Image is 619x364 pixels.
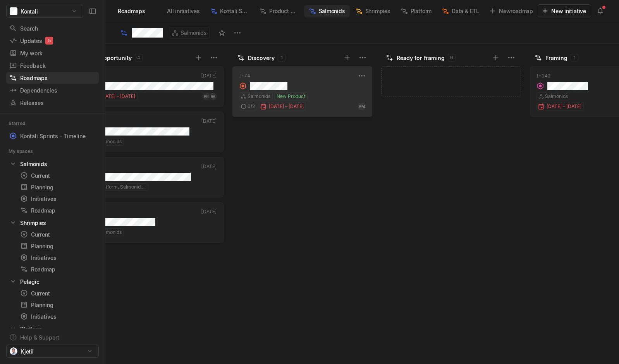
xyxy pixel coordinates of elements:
a: [DATE]Platform, Salmonids, Data & ETL [84,157,224,197]
div: Framing [545,54,567,62]
div: Help & Support [20,333,59,342]
span: Salmonids [319,7,345,15]
span: Product Strategy [269,7,298,15]
div: Shrimpies [351,5,395,17]
a: Releases [6,97,99,108]
a: Pelagic [6,276,99,287]
div: Roadmap [20,206,96,215]
div: [DATE] [201,163,217,170]
div: Discovery [248,54,275,62]
a: Roadmap [17,205,99,216]
div: Roadmaps [116,6,147,16]
div: Salmonids [20,160,47,168]
div: Platform [20,325,42,333]
div: 5 [45,37,53,45]
div: Kontali Sprints - Timeline [205,5,254,17]
div: I-142 [536,72,551,79]
div: Ready for framing [397,54,445,62]
a: Initiatives [17,193,99,204]
span: Shrimpies [365,7,390,15]
div: I-74 [239,72,250,79]
div: grid [232,64,376,364]
div: Initiatives [20,312,96,321]
span: Kontali Sprints - Timeline [220,7,249,15]
div: Initiatives [20,254,96,262]
div: Starred [9,120,34,127]
div: [DATE] – [DATE] [536,103,584,110]
button: Kjetil [6,345,99,358]
div: Platform [6,323,99,334]
div: Initiatives [20,195,96,203]
div: Shrimpies [20,219,46,227]
span: AM [359,103,365,110]
a: [DATE]Salmonids [84,112,224,152]
a: [DATE]Salmonids [84,202,224,243]
div: [DATE] [201,72,217,79]
div: [DATE] [201,208,217,215]
div: 4 [135,54,143,62]
span: Salmonids [99,229,122,236]
div: Updates [9,37,96,45]
div: grid [84,64,227,364]
div: Releases [9,99,96,107]
div: 0 / 2 [239,103,257,110]
button: [DATE] – [DATE] [259,103,306,110]
div: Pelagic [20,278,40,286]
img: profilbilde_kontali.png [10,347,17,355]
span: All initiatives [167,7,200,15]
a: Planning [17,182,99,192]
a: Roadmaps [6,72,99,84]
a: [DATE][DATE] – [DATE]PHRA [84,66,224,107]
span: Kontali [21,7,38,15]
div: Planning [20,183,96,191]
div: Platform [396,5,436,17]
button: New initiative [538,4,591,17]
div: Kontali Sprints - Timeline [20,132,86,140]
div: Salmonids [6,158,99,169]
span: Salmonids [248,93,270,100]
div: Search [9,24,96,33]
div: Current [20,289,96,297]
a: Kontali Sprints - Timeline [6,130,99,141]
div: Data & ETL [437,5,484,17]
a: I-74SalmonidsNew Product0/2[DATE] – [DATE]AM [232,66,372,117]
div: Shrimpies [6,217,99,228]
span: New Product [277,93,305,100]
div: 0 [448,54,456,62]
a: Planning [17,299,99,310]
div: Current [20,230,96,239]
div: Planning [20,242,96,250]
a: Search [6,22,99,34]
div: My work [9,49,96,57]
div: [DATE][DATE] – [DATE]PHRA [84,64,224,109]
a: Current [17,229,99,240]
div: Roadmap [20,265,96,273]
div: 1 [571,54,578,62]
div: [DATE] [201,118,217,125]
a: Roadmap [17,264,99,275]
div: [DATE] – [DATE] [90,93,138,100]
div: My spaces [9,148,42,155]
a: Planning [17,240,99,251]
div: [DATE]Salmonids [84,200,224,245]
a: Current [17,288,99,299]
a: My work [6,47,99,59]
span: Kjetil [21,347,34,355]
div: Planning [20,301,96,309]
a: Current [17,170,99,181]
span: PH [204,93,208,100]
span: Data & ETL [452,7,479,15]
div: Roadmaps [9,74,96,82]
a: Feedback [6,60,99,71]
div: New roadmap [486,5,538,17]
a: Initiatives [17,252,99,263]
span: Salmonids [545,93,568,100]
a: Updates5 [6,35,99,46]
button: All initiatives [162,5,205,17]
div: Product Strategy [254,5,303,17]
div: 1 [278,54,285,62]
span: Platform, Salmonids, Data & ETL [99,184,146,191]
